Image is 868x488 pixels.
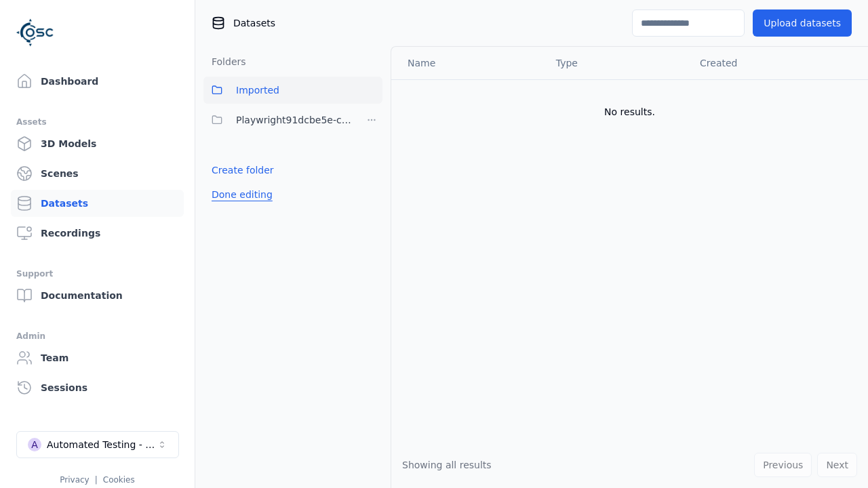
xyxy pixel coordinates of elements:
[16,14,54,52] img: Logo
[689,47,846,79] th: Created
[16,431,179,458] button: Select a workspace
[391,47,545,79] th: Name
[545,47,689,79] th: Type
[11,160,184,187] a: Scenes
[11,190,184,217] a: Datasets
[203,106,353,134] button: Playwright91dcbe5e-cc38-4be4-96e2-ec47c3736386
[391,79,868,144] td: No results.
[753,9,852,37] button: Upload datasets
[11,68,184,95] a: Dashboard
[236,112,353,128] span: Playwright91dcbe5e-cc38-4be4-96e2-ec47c3736386
[28,438,41,451] div: A
[11,374,184,401] a: Sessions
[60,475,89,485] a: Privacy
[203,77,382,104] button: Imported
[16,266,178,282] div: Support
[11,282,184,309] a: Documentation
[11,344,184,371] a: Team
[236,82,279,98] span: Imported
[103,475,135,485] a: Cookies
[11,220,184,247] a: Recordings
[11,130,184,157] a: 3D Models
[16,328,178,344] div: Admin
[95,475,98,485] span: |
[402,460,492,470] span: Showing all results
[16,114,178,130] div: Assets
[233,16,275,30] span: Datasets
[47,438,157,451] div: Automated Testing - Playwright
[203,158,282,182] button: Create folder
[203,55,246,68] h3: Folders
[212,163,274,177] a: Create folder
[203,182,281,207] button: Done editing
